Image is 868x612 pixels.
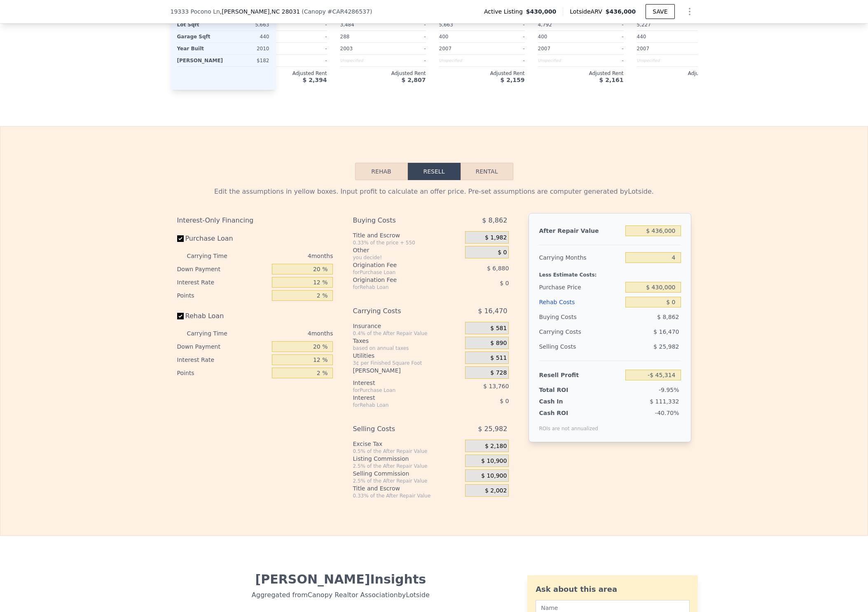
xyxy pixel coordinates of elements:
span: 19333 Pocono Ln [171,7,220,16]
div: Title and Escrow [353,484,462,492]
span: $436,000 [606,8,636,15]
div: Adjusted Rent [439,70,525,77]
div: 3¢ per Finished Square Foot [353,360,462,366]
div: Year Built [177,43,222,54]
div: Adjusted Rent [241,70,327,77]
button: Show Options [681,3,698,20]
div: Adjusted Rent [340,70,426,77]
div: ROIs are not annualized [539,417,598,432]
div: [PERSON_NAME] [177,55,223,66]
div: - [286,43,327,54]
div: Resell Profit [539,368,622,382]
div: 440 [225,31,269,42]
div: - [583,31,624,42]
button: Rental [461,163,513,180]
div: 2007 [538,43,579,54]
span: $ 13,760 [483,383,509,389]
div: 0.5% of the After Repair Value [353,448,462,455]
span: Canopy [304,8,326,15]
div: for Purchase Loan [353,269,445,276]
div: [PERSON_NAME] Insights [177,572,505,587]
input: Rehab Loan [177,313,184,319]
span: Active Listing [484,7,526,16]
div: - [385,43,426,54]
div: 5,663 [225,19,269,30]
div: Points [177,366,269,380]
div: Selling Costs [353,422,445,436]
label: Rehab Loan [177,309,269,324]
div: Edit the assumptions in yellow boxes. Input profit to calculate an offer price. Pre-set assumptio... [177,187,691,197]
div: 0.33% of the price + 550 [353,239,462,246]
div: Unspecified [439,55,480,66]
span: $ 511 [490,354,507,362]
div: Adjusted Rent [538,70,624,77]
div: 2010 [225,43,269,54]
span: $ 0 [500,280,509,286]
div: Buying Costs [353,213,445,228]
div: Purchase Price [539,280,622,295]
div: for Purchase Loan [353,387,445,394]
span: 440 [637,34,646,40]
span: $ 2,394 [303,77,327,83]
div: - [681,43,723,54]
div: Selling Costs [539,339,622,354]
div: $182 [226,55,269,66]
span: $ 10,900 [481,457,507,465]
span: Lotside ARV [570,7,605,16]
div: - [583,55,624,66]
div: you decide! [353,254,462,261]
span: # CAR4286537 [328,8,370,15]
div: 4 months [244,249,333,263]
div: 2003 [340,43,381,54]
span: $ 10,900 [481,472,507,480]
span: 400 [538,34,547,40]
div: Excise Tax [353,440,462,448]
div: - [385,55,426,66]
div: Carrying Costs [353,304,445,319]
span: $ 16,470 [478,304,507,319]
div: Down Payment [177,340,269,353]
label: Purchase Loan [177,231,269,246]
span: 3,484 [340,22,354,28]
span: $ 2,161 [599,77,624,83]
div: - [484,19,525,30]
span: $ 25,982 [653,343,679,350]
button: Rehab [355,163,408,180]
div: 2007 [637,43,678,54]
div: - [286,55,327,66]
div: Rehab Costs [539,295,622,310]
div: Cash ROI [539,409,598,417]
span: $ 2,807 [402,77,426,83]
div: 0.33% of the After Repair Value [353,492,462,499]
div: Less Estimate Costs: [539,265,681,280]
span: 5,663 [439,22,453,28]
div: Down Payment [177,263,269,276]
div: based on annual taxes [353,345,462,352]
div: Lot Sqft [177,19,222,30]
div: Carrying Time [187,249,241,263]
div: After Repair Value [539,223,622,238]
span: $ 8,862 [657,314,679,320]
span: 400 [439,34,449,40]
div: 2007 [439,43,480,54]
span: $ 8,862 [482,213,507,228]
span: 4,792 [538,22,552,28]
div: Aggregated from Canopy Realtor Association by Lotside [177,587,505,600]
div: - [583,43,624,54]
div: - [385,31,426,42]
div: [PERSON_NAME] [353,366,462,375]
div: Listing Commission [353,455,462,463]
div: Buying Costs [539,310,622,324]
span: $ 0 [500,398,509,404]
span: $ 0 [498,249,507,256]
div: Adjusted Rent [637,70,723,77]
span: 5,227 [637,22,651,28]
span: $ 25,982 [478,422,507,436]
div: for Rehab Loan [353,284,445,291]
div: - [385,19,426,30]
div: Selling Commission [353,469,462,478]
div: Utilities [353,352,462,360]
span: $ 890 [490,340,507,347]
span: , [PERSON_NAME] [220,7,300,16]
div: Taxes [353,337,462,345]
